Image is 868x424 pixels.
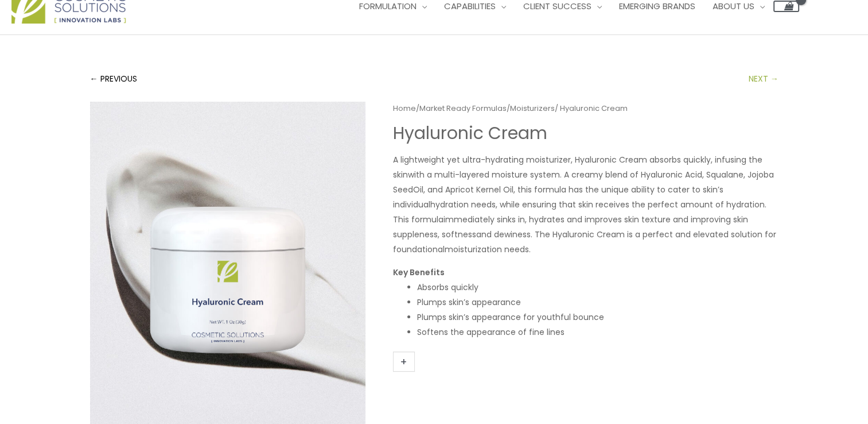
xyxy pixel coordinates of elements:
span: moisturization needs. [445,244,531,255]
a: + [393,352,415,372]
a: Market Ready Formulas [419,103,507,114]
a: Home [393,103,416,114]
a: View Shopping Cart, empty [773,1,799,12]
span: Oil, and Apricot Kernel Oil, this formula has the unique ability to cater to skin’s individual [393,184,723,210]
h1: Hyaluronic Cream [393,123,779,144]
a: Moisturizers [510,103,555,114]
strong: Key Benefits [393,267,445,278]
span: A lightweight yet ultra-hydrating moisturizer, Hyaluronic Cream absorbs quickly, infusing the skin [393,154,762,180]
span: and dewiness. The Hyaluronic Cream is a perfect and elevated solution for foundational [393,229,776,255]
li: Plumps skin’s appearance for youthful bounce [417,310,779,325]
span: hydration needs, while ensuring that skin receives the perfect amount of hydration. This formula [393,199,766,225]
li: Plumps skin’s appearance [417,295,779,310]
li: Softens the appearance of fine lines [417,325,779,340]
li: Absorbs quickly [417,280,779,295]
nav: Breadcrumb [393,102,779,115]
span: with a multi-layered moisture system. A creamy blend of Hyaluronic Acid, Squalane, Jojoba Seed [393,169,774,195]
span: immediately sinks in, hydrates and improves skin texture and improving skin suppleness, softness [393,214,748,240]
a: ← PREVIOUS [90,67,137,90]
a: NEXT → [749,67,779,90]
